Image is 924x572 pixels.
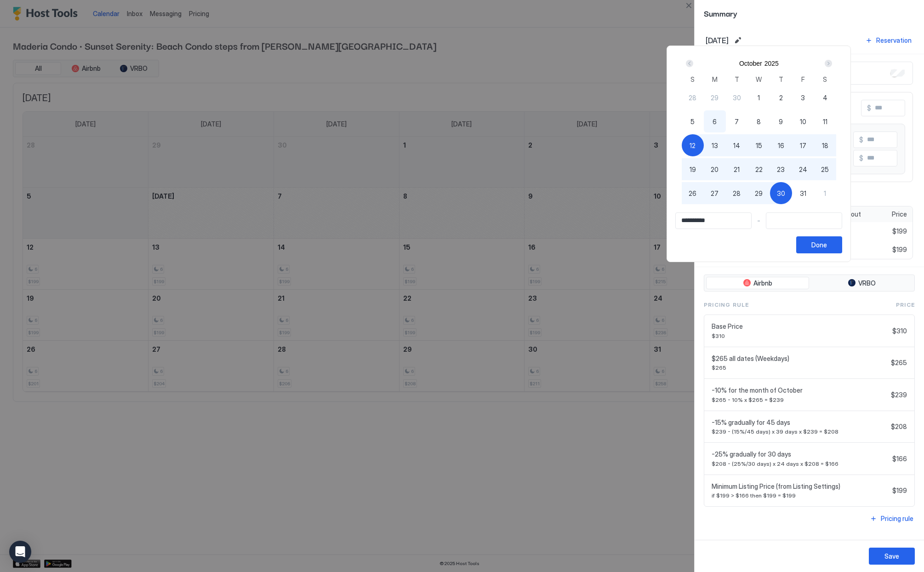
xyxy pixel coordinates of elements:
span: 31 [800,189,806,198]
button: 28 [726,182,748,204]
button: 8 [748,110,770,132]
span: 19 [690,165,696,174]
span: W [756,74,762,84]
span: 12 [690,141,696,150]
span: 4 [823,93,827,103]
button: 4 [814,86,836,109]
span: 20 [711,165,719,174]
span: 7 [735,117,739,126]
button: 30 [770,182,792,204]
span: 28 [689,93,696,103]
button: 11 [814,110,836,132]
button: 1 [748,86,770,109]
span: - [757,217,760,225]
button: 3 [792,86,814,109]
span: 8 [757,117,761,126]
span: 16 [778,141,784,150]
span: 27 [711,189,719,198]
span: 30 [733,93,741,103]
span: S [823,74,827,84]
span: 17 [800,141,806,150]
button: 2 [770,86,792,109]
button: 24 [792,158,814,180]
span: 15 [756,141,762,150]
button: 17 [792,134,814,156]
span: 10 [800,117,806,126]
span: 22 [755,165,763,174]
button: 27 [704,182,726,204]
span: M [712,74,718,84]
button: 13 [704,134,726,156]
button: 1 [814,182,836,204]
span: S [690,74,695,84]
button: 15 [748,134,770,156]
span: 28 [733,189,741,198]
button: 29 [704,86,726,109]
span: 21 [734,165,740,174]
button: 31 [792,182,814,204]
button: 21 [726,158,748,180]
span: 24 [799,165,807,174]
button: 9 [770,110,792,132]
span: 14 [733,141,740,150]
span: 13 [712,141,718,150]
button: 10 [792,110,814,132]
button: 22 [748,158,770,180]
button: 2025 [764,60,779,67]
input: Input Field [766,213,842,229]
span: 1 [758,93,760,103]
span: 18 [822,141,828,150]
span: 11 [823,117,827,126]
div: Open Intercom Messenger [9,541,31,563]
button: October [739,60,762,67]
span: F [801,74,805,84]
button: 26 [682,182,704,204]
span: 6 [713,117,717,126]
span: 29 [711,93,719,103]
button: 19 [682,158,704,180]
span: 23 [777,165,785,174]
button: 7 [726,110,748,132]
span: T [779,74,783,84]
button: 28 [682,86,704,109]
button: 25 [814,158,836,180]
input: Input Field [676,213,751,229]
button: 12 [682,134,704,156]
div: Done [811,240,827,250]
span: 3 [801,93,805,103]
button: 30 [726,86,748,109]
span: 1 [824,189,826,198]
button: 23 [770,158,792,180]
button: 14 [726,134,748,156]
button: Prev [684,58,696,69]
button: Next [821,58,834,69]
button: Done [796,236,842,253]
span: 26 [689,189,696,198]
button: 29 [748,182,770,204]
span: 9 [779,117,783,126]
button: 5 [682,110,704,132]
span: 30 [777,189,785,198]
span: T [735,74,739,84]
span: 25 [821,165,829,174]
button: 16 [770,134,792,156]
button: 18 [814,134,836,156]
span: 2 [779,93,783,103]
span: 5 [690,117,695,126]
span: 29 [755,189,763,198]
button: 6 [704,110,726,132]
button: 20 [704,158,726,180]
